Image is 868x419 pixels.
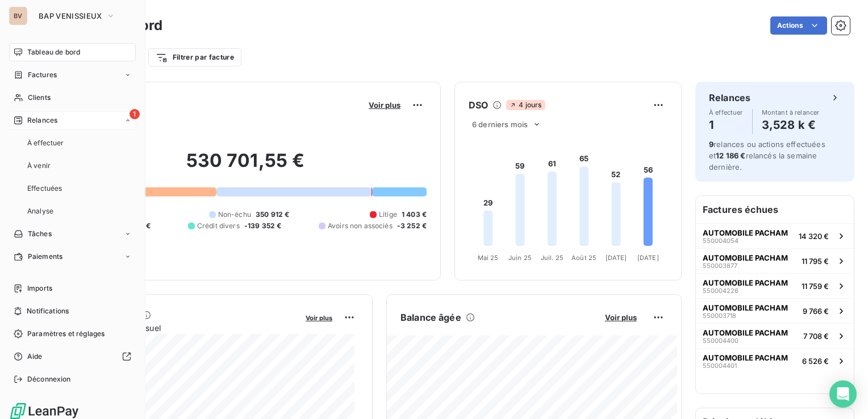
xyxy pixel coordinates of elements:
[27,161,51,171] span: À venir
[397,221,427,231] span: -3 252 €
[696,196,854,223] h6: Factures échues
[306,314,332,322] span: Voir plus
[709,109,743,116] span: À effectuer
[197,221,240,231] span: Crédit divers
[27,138,64,148] span: À effectuer
[703,237,738,244] span: 550004054
[703,362,737,369] span: 550004401
[27,183,62,194] span: Effectuées
[27,115,57,125] span: Relances
[64,149,427,183] h2: 530 701,55 €
[703,337,738,344] span: 550004400
[328,221,393,231] span: Avoirs non associés
[829,380,857,408] div: Open Intercom Messenger
[803,307,829,316] span: 9 766 €
[402,209,427,220] span: 1 403 €
[130,109,140,119] span: 1
[606,254,627,262] tspan: [DATE]
[9,347,136,366] a: Aide
[703,328,788,337] span: AUTOMOBILE PACHAM
[709,91,750,104] h6: Relances
[400,311,461,324] h6: Balance âgée
[696,323,854,348] button: AUTOMOBILE PACHAM5500044007 708 €
[369,100,400,110] span: Voir plus
[637,254,659,262] tspan: [DATE]
[27,206,53,216] span: Analyse
[602,312,640,322] button: Voir plus
[28,70,57,80] span: Factures
[27,306,69,316] span: Notifications
[703,228,788,237] span: AUTOMOBILE PACHAM
[9,7,27,25] div: BV
[39,11,102,20] span: BAP VENISSIEUX
[703,278,788,287] span: AUTOMOBILE PACHAM
[709,140,713,149] span: 9
[802,282,829,291] span: 11 759 €
[28,93,51,103] span: Clients
[27,329,105,339] span: Paramètres et réglages
[244,221,282,231] span: -139 352 €
[709,116,743,134] h4: 1
[218,209,251,220] span: Non-échu
[472,120,528,129] span: 6 derniers mois
[27,351,43,362] span: Aide
[28,252,62,262] span: Paiements
[27,47,80,57] span: Tableau de bord
[703,253,788,262] span: AUTOMOBILE PACHAM
[696,248,854,273] button: AUTOMOBILE PACHAM55000387711 795 €
[799,232,829,241] span: 14 320 €
[703,287,738,294] span: 550004226
[770,16,827,35] button: Actions
[709,140,825,171] span: relances ou actions effectuées et relancés la semaine dernière.
[605,313,637,322] span: Voir plus
[762,109,820,116] span: Montant à relancer
[27,374,71,384] span: Déconnexion
[506,100,545,110] span: 4 jours
[696,298,854,323] button: AUTOMOBILE PACHAM5500037189 766 €
[302,312,336,322] button: Voir plus
[703,312,736,319] span: 550003718
[696,348,854,373] button: AUTOMOBILE PACHAM5500044016 526 €
[541,254,564,262] tspan: Juil. 25
[762,116,820,134] h4: 3,528 k €
[703,303,788,312] span: AUTOMOBILE PACHAM
[28,229,52,239] span: Tâches
[716,151,745,160] span: 12 186 €
[703,262,737,269] span: 550003877
[802,257,829,266] span: 11 795 €
[478,254,499,262] tspan: Mai 25
[571,254,596,262] tspan: Août 25
[803,332,829,341] span: 7 708 €
[365,100,404,110] button: Voir plus
[696,223,854,248] button: AUTOMOBILE PACHAM55000405414 320 €
[508,254,532,262] tspan: Juin 25
[696,273,854,298] button: AUTOMOBILE PACHAM55000422611 759 €
[802,357,829,366] span: 6 526 €
[27,283,52,294] span: Imports
[256,209,289,220] span: 350 912 €
[64,322,298,334] span: Chiffre d'affaires mensuel
[469,98,488,112] h6: DSO
[703,353,788,362] span: AUTOMOBILE PACHAM
[379,209,397,220] span: Litige
[148,48,241,66] button: Filtrer par facture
